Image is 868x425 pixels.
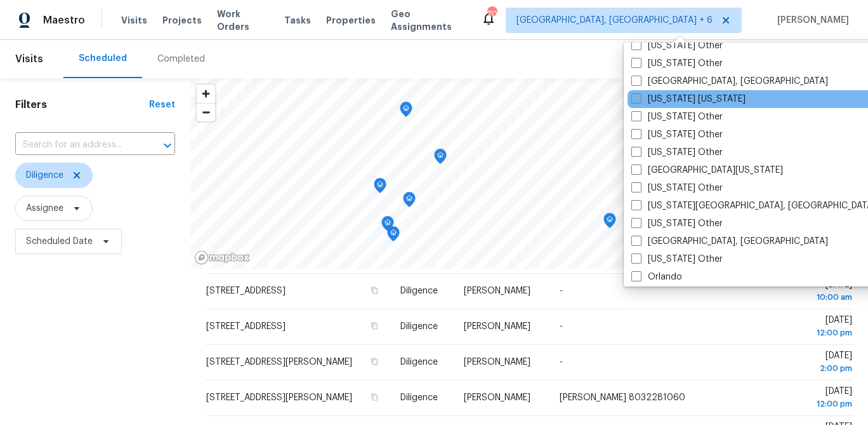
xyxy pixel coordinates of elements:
[464,287,530,295] span: [PERSON_NAME]
[194,250,250,265] a: Mapbox homepage
[15,98,149,111] h1: Filters
[190,78,868,269] canvas: Map
[15,45,43,73] span: Visits
[206,287,286,295] span: [STREET_ADDRESS]
[26,202,63,215] span: Assignee
[631,271,682,283] label: Orlando
[149,98,175,111] div: Reset
[26,235,93,248] span: Scheduled Date
[369,391,380,403] button: Copy Address
[400,358,438,367] span: Diligence
[369,320,380,332] button: Copy Address
[121,14,147,27] span: Visits
[631,128,723,141] label: [US_STATE] Other
[560,287,563,295] span: -
[434,149,447,168] div: Map marker
[369,285,380,296] button: Copy Address
[43,14,85,27] span: Maestro
[369,356,380,367] button: Copy Address
[400,393,438,402] span: Diligence
[326,14,376,27] span: Properties
[631,146,723,159] label: [US_STATE] Other
[772,14,849,27] span: [PERSON_NAME]
[631,39,723,52] label: [US_STATE] Other
[631,217,723,230] label: [US_STATE] Other
[631,182,723,194] label: [US_STATE] Other
[631,75,828,88] label: [GEOGRAPHIC_DATA], [GEOGRAPHIC_DATA]
[206,358,352,367] span: [STREET_ADDRESS][PERSON_NAME]
[464,393,530,402] span: [PERSON_NAME]
[206,322,286,331] span: [STREET_ADDRESS]
[631,57,723,70] label: [US_STATE] Other
[560,358,563,367] span: -
[79,52,127,65] div: Scheduled
[464,358,530,367] span: [PERSON_NAME]
[631,253,723,266] label: [US_STATE] Other
[631,111,723,123] label: [US_STATE] Other
[157,53,205,65] div: Completed
[284,16,311,25] span: Tasks
[487,8,496,20] div: 208
[162,14,202,27] span: Projects
[381,216,394,236] div: Map marker
[391,8,466,33] span: Geo Assignments
[464,322,530,331] span: [PERSON_NAME]
[403,192,416,212] div: Map marker
[560,393,685,402] span: [PERSON_NAME] 8032281060
[26,169,63,182] span: Diligence
[197,103,215,121] button: Zoom out
[754,351,852,375] span: [DATE]
[754,316,852,339] span: [DATE]
[159,137,176,154] button: Open
[400,322,438,331] span: Diligence
[374,178,386,198] div: Map marker
[754,280,852,304] span: [DATE]
[197,104,215,121] span: Zoom out
[400,102,412,121] div: Map marker
[631,164,783,177] label: [GEOGRAPHIC_DATA][US_STATE]
[754,387,852,410] span: [DATE]
[15,135,140,155] input: Search for an address...
[516,14,713,27] span: [GEOGRAPHIC_DATA], [GEOGRAPHIC_DATA] + 6
[387,226,400,246] div: Map marker
[754,327,852,339] div: 12:00 pm
[631,93,746,105] label: [US_STATE] [US_STATE]
[603,213,616,233] div: Map marker
[400,287,438,295] span: Diligence
[754,291,852,304] div: 10:00 am
[560,322,563,331] span: -
[754,362,852,375] div: 2:00 pm
[197,84,215,103] button: Zoom in
[217,8,269,33] span: Work Orders
[631,235,828,248] label: [GEOGRAPHIC_DATA], [GEOGRAPHIC_DATA]
[206,393,352,402] span: [STREET_ADDRESS][PERSON_NAME]
[754,398,852,410] div: 12:00 pm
